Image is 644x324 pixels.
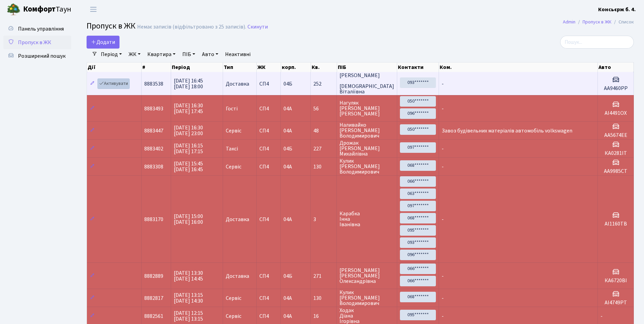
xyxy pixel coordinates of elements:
[23,4,71,15] span: Таун
[144,105,163,112] span: 8883493
[18,25,64,33] span: Панель управління
[259,128,278,133] span: СП4
[313,164,334,169] span: 130
[259,313,278,319] span: СП4
[91,38,115,46] span: Додати
[442,294,444,302] span: -
[226,273,249,279] span: Доставка
[23,4,56,15] b: Комфорт
[174,102,203,115] span: [DATE] 16:30 [DATE] 17:45
[174,269,203,283] span: [DATE] 13:30 [DATE] 14:45
[442,105,444,112] span: -
[174,291,203,305] span: [DATE] 13:15 [DATE] 14:30
[247,24,268,30] a: Скинути
[259,273,278,279] span: СП4
[226,81,249,87] span: Доставка
[87,20,135,32] span: Пропуск в ЖК
[283,163,292,170] span: 04А
[283,145,292,152] span: 04Б
[7,3,20,16] img: logo.png
[611,18,634,26] li: Список
[339,140,394,157] span: Дрожак [PERSON_NAME] Михайлівна
[442,145,444,152] span: -
[174,77,203,90] span: [DATE] 16:45 [DATE] 18:00
[174,213,203,226] span: [DATE] 15:00 [DATE] 16:00
[283,216,292,223] span: 04А
[553,15,644,29] nav: breadcrumb
[397,62,439,72] th: Контакти
[144,127,163,134] span: 8883447
[87,62,142,72] th: Дії
[313,106,334,111] span: 56
[226,164,241,169] span: Сервіс
[283,294,292,302] span: 04А
[601,85,631,92] h5: АА9460РР
[339,290,394,306] span: Кулик [PERSON_NAME] Володимирович
[145,49,178,60] a: Квартира
[339,158,394,175] span: Кулик [PERSON_NAME] Володимирович
[226,295,241,301] span: Сервіс
[226,128,241,133] span: Сервіс
[259,81,278,87] span: СП4
[439,62,598,72] th: Ком.
[601,277,631,284] h5: КА6720ВІ
[144,312,163,320] span: 8882561
[313,81,334,87] span: 252
[226,217,249,222] span: Доставка
[281,62,311,72] th: корп.
[313,217,334,222] span: 3
[126,49,143,60] a: ЖК
[259,164,278,169] span: СП4
[144,216,163,223] span: 8883170
[283,272,292,280] span: 04Б
[222,49,253,60] a: Неактивні
[226,313,241,319] span: Сервіс
[174,309,203,323] span: [DATE] 12:15 [DATE] 13:15
[442,127,572,134] span: Завоз будівельних матеріалів автомобіль volkswagen
[313,295,334,301] span: 130
[563,18,575,25] a: Admin
[339,211,394,227] span: Карабка Інна Іванівна
[601,110,631,116] h5: АІ4491ОХ
[97,78,130,89] a: Активувати
[339,100,394,116] span: Нагуляк [PERSON_NAME] [PERSON_NAME]
[339,308,394,324] span: Ходак Діана Ігорівна
[337,62,397,72] th: ПІБ
[442,163,444,170] span: -
[601,312,603,320] span: -
[339,73,394,94] span: [PERSON_NAME] [DEMOGRAPHIC_DATA] Віталіївна
[601,168,631,175] h5: AA9985CT
[598,62,634,72] th: Авто
[313,313,334,319] span: 16
[601,132,631,139] h5: АА5674ЕЕ
[223,62,257,72] th: Тип
[144,145,163,152] span: 8883402
[171,62,223,72] th: Період
[283,80,292,88] span: 04Б
[144,163,163,170] span: 8883308
[259,106,278,111] span: СП4
[313,146,334,151] span: 227
[283,105,292,112] span: 04А
[442,312,444,320] span: -
[442,272,444,280] span: -
[283,312,292,320] span: 04А
[259,217,278,222] span: СП4
[87,36,119,49] a: Додати
[601,300,631,306] h5: AI4749PT
[313,273,334,279] span: 271
[199,49,221,60] a: Авто
[142,62,171,72] th: #
[18,52,66,60] span: Розширений пошук
[98,49,125,60] a: Період
[442,216,444,223] span: -
[601,150,631,157] h5: КА0281ІТ
[174,142,203,155] span: [DATE] 16:15 [DATE] 17:15
[257,62,281,72] th: ЖК
[174,160,203,173] span: [DATE] 15:45 [DATE] 16:45
[560,36,634,49] input: Пошук...
[3,36,71,49] a: Пропуск в ЖК
[442,80,444,88] span: -
[144,294,163,302] span: 8882817
[339,122,394,139] span: Наливайко [PERSON_NAME] Володимирович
